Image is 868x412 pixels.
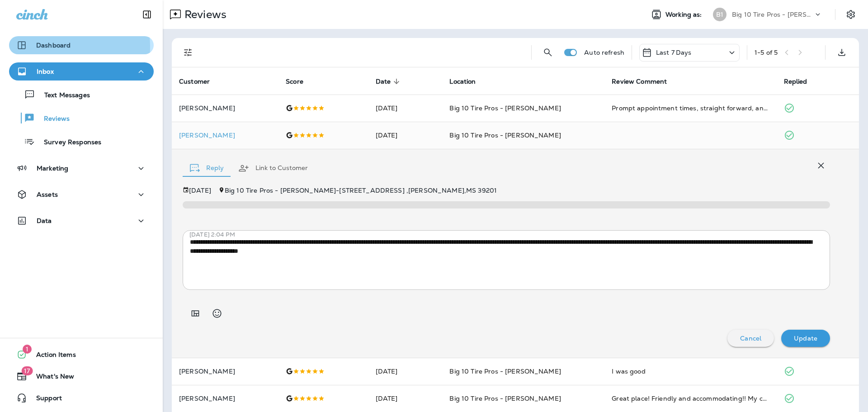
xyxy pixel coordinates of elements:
p: Dashboard [36,42,71,49]
p: [PERSON_NAME] [179,368,271,375]
span: Big 10 Tire Pros - [PERSON_NAME] - [STREET_ADDRESS] , [PERSON_NAME] , MS 39201 [225,186,497,194]
button: Link to Customer [231,152,315,185]
td: [DATE] [368,95,443,122]
button: Add in a premade template [186,304,204,322]
button: 1Action Items [9,346,154,364]
button: Survey Responses [9,132,154,151]
p: [PERSON_NAME] [179,395,271,402]
button: Cancel [727,330,774,347]
span: Review Comment [612,78,667,85]
span: Date [376,77,403,85]
button: Export as CSV [833,43,851,62]
button: Dashboard [9,36,154,54]
span: Big 10 Tire Pros - [PERSON_NAME] [449,104,561,112]
button: 17What's New [9,367,154,385]
div: 1 - 5 of 5 [755,49,778,56]
button: Marketing [9,159,154,177]
span: Replied [784,78,807,85]
span: Location [449,77,487,85]
p: [PERSON_NAME] [179,104,271,112]
span: Date [376,78,391,85]
span: Review Comment [612,77,679,85]
p: Reviews [35,115,70,123]
button: Search Reviews [539,43,557,62]
td: [DATE] [368,122,443,149]
div: Prompt appointment times, straight forward, and honest. Next time I have car trouble they will be... [612,104,769,113]
span: Score [286,77,315,85]
span: Location [449,78,476,85]
p: [DATE] [189,187,211,194]
div: Great place! Friendly and accommodating!! My car is happy after its oil change and tuneup!! [612,394,769,403]
p: Assets [37,191,58,198]
span: Support [27,394,62,405]
p: Cancel [740,335,761,342]
p: Last 7 Days [656,49,692,56]
td: [DATE] [368,385,443,412]
p: Data [37,217,52,224]
button: Filters [179,43,197,62]
button: Collapse Sidebar [134,5,160,24]
p: Update [794,335,817,342]
div: Click to view Customer Drawer [179,132,271,139]
button: Data [9,212,154,230]
p: Reviews [181,8,226,21]
p: Marketing [37,165,68,172]
td: [DATE] [368,358,443,385]
p: [DATE] 2:04 PM [189,231,837,238]
span: Big 10 Tire Pros - [PERSON_NAME] [449,131,561,139]
span: 1 [23,345,32,354]
button: Support [9,389,154,407]
p: [PERSON_NAME] [179,132,271,139]
div: I was good [612,367,769,376]
button: Text Messages [9,85,154,104]
button: Select an emoji [208,304,226,322]
button: Reply [183,152,231,185]
span: Big 10 Tire Pros - [PERSON_NAME] [449,394,561,403]
button: Update [781,330,830,347]
p: Auto refresh [584,49,624,56]
p: Big 10 Tire Pros - [PERSON_NAME] [732,11,813,18]
span: Action Items [27,351,76,362]
button: Reviews [9,109,154,128]
div: B1 [713,8,726,21]
span: Score [286,78,303,85]
span: Customer [179,77,222,85]
p: Text Messages [35,91,90,100]
p: Inbox [37,68,54,75]
span: 17 [21,366,33,375]
button: Settings [843,6,859,23]
span: Replied [784,77,819,85]
span: Working as: [665,11,704,19]
button: Inbox [9,62,154,81]
span: What's New [27,373,74,384]
p: Survey Responses [35,138,101,147]
button: Assets [9,185,154,204]
span: Big 10 Tire Pros - [PERSON_NAME] [449,367,561,375]
span: Customer [179,78,210,85]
